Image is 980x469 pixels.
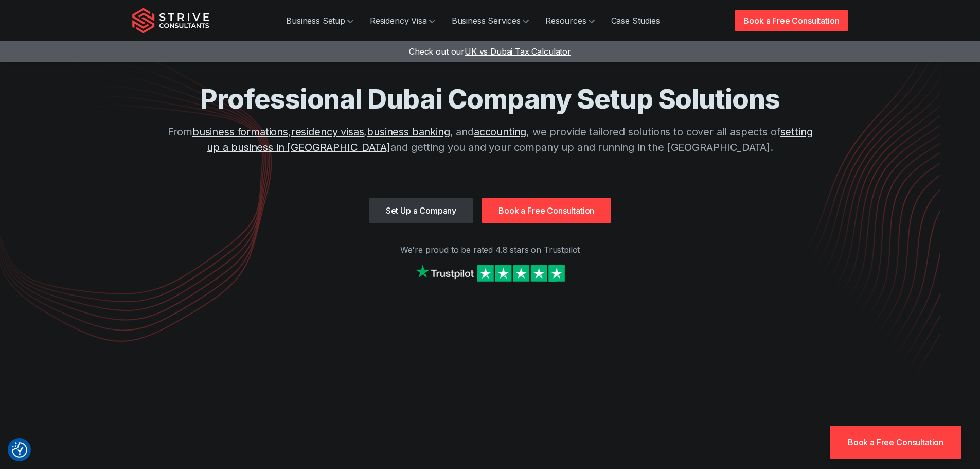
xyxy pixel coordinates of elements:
[482,198,611,223] a: Book a Free Consultation
[465,46,571,57] span: UK vs Dubai Tax Calculator
[474,126,526,138] a: accounting
[161,82,819,116] h1: Professional Dubai Company Setup Solutions
[192,126,288,138] a: business formations
[278,10,362,31] a: Business Setup
[830,426,961,459] a: Book a Free Consultation
[12,442,27,458] img: Revisit consent button
[413,262,567,284] img: Strive on Trustpilot
[537,10,603,31] a: Resources
[12,442,27,458] button: Consent Preferences
[735,10,848,31] a: Book a Free Consultation
[291,126,364,138] a: residency visas
[132,244,848,256] p: We're proud to be rated 4.8 stars on Trustpilot
[369,198,473,223] a: Set Up a Company
[362,10,443,31] a: Residency Visa
[161,124,819,155] p: From , , , and , we provide tailored solutions to cover all aspects of and getting you and your c...
[132,8,209,33] img: Strive Consultants
[367,126,450,138] a: business banking
[603,10,668,31] a: Case Studies
[443,10,537,31] a: Business Services
[409,46,571,57] a: Check out ourUK vs Dubai Tax Calculator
